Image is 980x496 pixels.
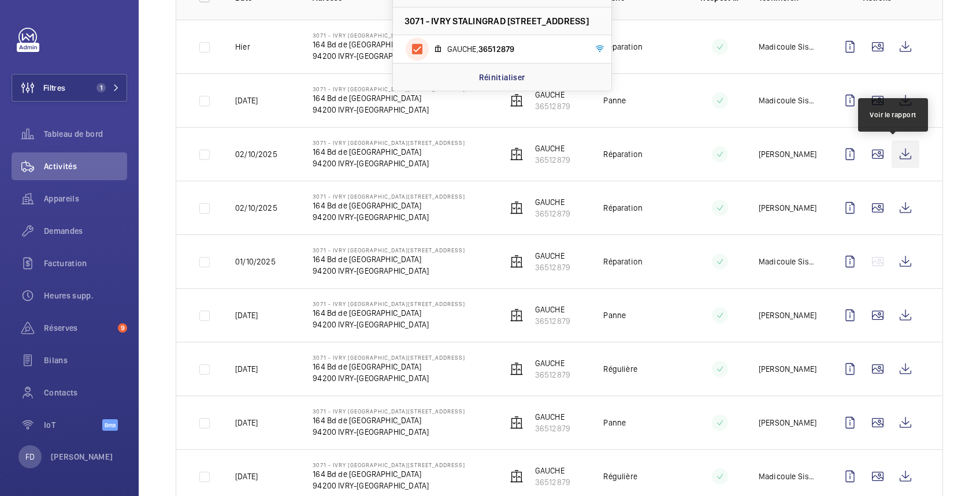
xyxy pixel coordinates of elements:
p: 02/10/2025 [235,148,277,160]
p: 36512879 [535,262,570,273]
p: GAUCHE [535,250,570,262]
p: GAUCHE [535,465,570,476]
p: 94200 IVRY-[GEOGRAPHIC_DATA] [313,104,465,115]
p: 3071 - IVRY [GEOGRAPHIC_DATA][STREET_ADDRESS] [313,85,465,92]
p: 94200 IVRY-[GEOGRAPHIC_DATA] [313,319,465,330]
p: Hier [235,41,250,53]
span: Facturation [44,258,127,269]
p: 164 Bd de [GEOGRAPHIC_DATA] [313,307,465,319]
p: GAUCHE [535,143,570,154]
p: 94200 IVRY-[GEOGRAPHIC_DATA] [313,158,465,169]
p: [DATE] [235,309,258,321]
p: Panne [603,309,626,321]
span: Contacts [44,387,127,398]
span: 9 [118,323,127,333]
span: Réserves [44,322,113,334]
p: 36512879 [535,208,570,219]
p: 3071 - IVRY [GEOGRAPHIC_DATA][STREET_ADDRESS] [313,32,465,39]
p: [PERSON_NAME] [759,417,816,428]
span: Tableau de bord [44,128,127,140]
p: 36512879 [535,315,570,327]
p: 3071 - IVRY [GEOGRAPHIC_DATA][STREET_ADDRESS] [313,461,465,468]
p: 3071 - IVRY [GEOGRAPHIC_DATA][STREET_ADDRESS] [313,354,465,361]
span: IoT [44,419,102,431]
p: 94200 IVRY-[GEOGRAPHIC_DATA] [313,480,465,491]
p: Réparation [603,41,643,53]
p: 164 Bd de [GEOGRAPHIC_DATA] [313,415,465,426]
p: [PERSON_NAME] [759,363,816,375]
img: elevator.svg [510,94,524,107]
p: Panne [603,95,626,106]
p: 02/10/2025 [235,202,277,214]
p: FD [25,451,35,463]
p: Madicoule Sissoko [759,41,818,53]
p: 164 Bd de [GEOGRAPHIC_DATA] [313,468,465,480]
p: GAUCHE [535,411,570,423]
p: GAUCHE [535,304,570,315]
span: GAUCHE, [447,43,581,55]
p: GAUCHE [535,357,570,369]
p: 94200 IVRY-[GEOGRAPHIC_DATA] [313,211,465,223]
p: 01/10/2025 [235,256,276,267]
img: elevator.svg [510,362,524,376]
p: Madicoule Sissoko [759,256,818,267]
img: elevator.svg [510,147,524,161]
span: Beta [102,419,118,431]
p: 36512879 [535,369,570,381]
div: Voir le rapport [870,110,916,120]
span: Appareils [44,193,127,204]
p: [DATE] [235,417,258,428]
span: 1 [96,83,106,92]
p: 94200 IVRY-[GEOGRAPHIC_DATA] [313,265,465,277]
p: Réinitialiser [479,72,525,83]
p: [PERSON_NAME] [759,309,816,321]
p: Réparation [603,256,643,267]
p: [DATE] [235,471,258,482]
p: 36512879 [535,154,570,166]
p: 94200 IVRY-[GEOGRAPHIC_DATA] [313,372,465,384]
img: elevator.svg [510,469,524,483]
p: [PERSON_NAME] [759,148,816,160]
p: 164 Bd de [GEOGRAPHIC_DATA] [313,92,465,104]
p: 94200 IVRY-[GEOGRAPHIC_DATA] [313,426,465,438]
p: 3071 - IVRY [GEOGRAPHIC_DATA][STREET_ADDRESS] [313,247,465,253]
p: [PERSON_NAME] [51,451,113,463]
p: 164 Bd de [GEOGRAPHIC_DATA] [313,39,465,50]
span: 3071 - IVRY STALINGRAD [STREET_ADDRESS] [404,15,589,27]
p: 36512879 [535,100,570,112]
p: 3071 - IVRY [GEOGRAPHIC_DATA][STREET_ADDRESS] [313,193,465,200]
span: 36512879 [478,44,514,54]
p: [PERSON_NAME] [759,202,816,214]
img: elevator.svg [510,201,524,215]
p: 164 Bd de [GEOGRAPHIC_DATA] [313,146,465,158]
span: Demandes [44,225,127,237]
p: 164 Bd de [GEOGRAPHIC_DATA] [313,361,465,372]
p: Panne [603,417,626,428]
p: Régulière [603,471,637,482]
p: Réparation [603,148,643,160]
p: GAUCHE [535,196,570,208]
span: Filtres [43,82,65,94]
p: GAUCHE [535,89,570,100]
p: Madicoule Sissoko [759,95,818,106]
p: 3071 - IVRY [GEOGRAPHIC_DATA][STREET_ADDRESS] [313,408,465,415]
span: Bilans [44,355,127,366]
img: elevator.svg [510,416,524,430]
p: [DATE] [235,95,258,106]
p: 3071 - IVRY [GEOGRAPHIC_DATA][STREET_ADDRESS] [313,139,465,146]
p: 164 Bd de [GEOGRAPHIC_DATA] [313,253,465,265]
img: elevator.svg [510,308,524,322]
p: 3071 - IVRY [GEOGRAPHIC_DATA][STREET_ADDRESS] [313,300,465,307]
p: 36512879 [535,423,570,434]
p: 94200 IVRY-[GEOGRAPHIC_DATA] [313,50,465,62]
p: 164 Bd de [GEOGRAPHIC_DATA] [313,200,465,211]
p: [DATE] [235,363,258,375]
p: Régulière [603,363,637,375]
span: Activités [44,161,127,172]
p: 36512879 [535,476,570,488]
img: elevator.svg [510,255,524,268]
p: Madicoule Sissoko [759,471,818,482]
p: Réparation [603,202,643,214]
span: Heures supp. [44,290,127,301]
button: Filtres1 [12,74,127,102]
